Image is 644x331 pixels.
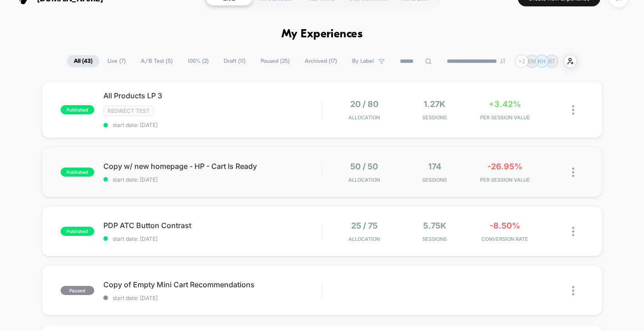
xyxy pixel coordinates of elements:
span: published [61,227,94,236]
span: A/B Test ( 5 ) [134,55,179,67]
span: -8.50% [490,221,520,230]
span: 174 [428,162,441,171]
span: Sessions [402,177,467,183]
span: Live ( 7 ) [101,55,133,67]
img: close [572,105,574,115]
span: All ( 43 ) [67,55,99,67]
span: CONVERSION RATE [472,236,537,242]
p: EM [528,58,536,65]
div: + 2 [515,55,528,68]
span: Sessions [402,114,467,121]
span: published [61,168,94,177]
span: +3.42% [489,99,521,109]
span: Paused ( 25 ) [254,55,296,67]
span: 100% ( 2 ) [181,55,215,67]
span: start date: [DATE] [103,295,322,301]
span: paused [61,286,94,295]
span: start date: [DATE] [103,235,322,242]
img: end [500,58,506,64]
span: 1.27k [424,99,445,109]
span: Copy w/ new homepage - HP - Cart Is Ready [103,162,322,171]
span: All Products LP 3 [103,91,322,100]
span: start date: [DATE] [103,176,322,183]
span: published [61,105,94,114]
span: Allocation [348,236,380,242]
p: KH [538,58,546,65]
h1: My Experiences [281,28,363,41]
span: 20 / 80 [350,99,378,109]
p: BT [548,58,555,65]
img: close [572,286,574,295]
span: -26.95% [487,162,522,171]
img: close [572,168,574,177]
span: Archived ( 17 ) [298,55,344,67]
span: PDP ATC Button Contrast [103,221,322,230]
span: Sessions [402,236,467,242]
span: 5.75k [423,221,446,230]
span: 25 / 75 [351,221,378,230]
img: close [572,227,574,236]
span: Draft ( 11 ) [217,55,252,67]
span: Redirect Test [103,106,154,116]
span: Allocation [348,177,380,183]
span: Allocation [348,114,380,121]
span: start date: [DATE] [103,122,322,128]
span: By Label [352,58,374,65]
span: PER SESSION VALUE [472,114,537,121]
span: 50 / 50 [350,162,378,171]
span: Copy of Empty Mini Cart Recommendations [103,280,322,289]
